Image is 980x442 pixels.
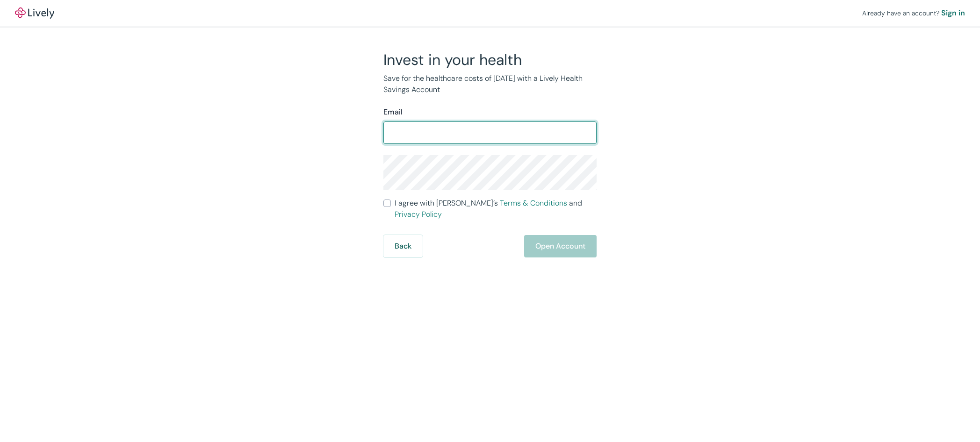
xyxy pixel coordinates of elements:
label: Email [383,107,403,118]
a: Privacy Policy [395,209,442,219]
span: I agree with [PERSON_NAME]’s and [395,198,597,220]
a: LivelyLively [15,7,54,19]
div: Already have an account? [862,7,965,19]
img: Lively [15,7,54,19]
a: Sign in [941,7,965,19]
p: Save for the healthcare costs of [DATE] with a Lively Health Savings Account [383,73,597,95]
h2: Invest in your health [383,50,597,69]
button: Back [383,235,423,257]
a: Terms & Conditions [500,198,567,208]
